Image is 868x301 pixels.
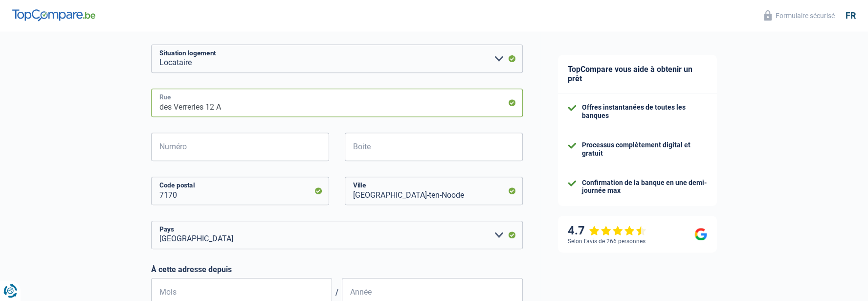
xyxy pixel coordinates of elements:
div: Confirmation de la banque en une demi-journée max [582,179,707,195]
label: À cette adresse depuis [151,265,523,274]
button: Formulaire sécurisé [758,7,841,23]
div: Offres instantanées de toutes les banques [582,103,707,120]
img: TopCompare Logo [12,9,95,21]
div: TopCompare vous aide à obtenir un prêt [558,55,717,93]
div: 4.7 [568,224,646,238]
span: / [332,288,342,297]
div: Processus complètement digital et gratuit [582,141,707,158]
div: fr [846,10,856,21]
div: Selon l’avis de 266 personnes [568,238,645,245]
